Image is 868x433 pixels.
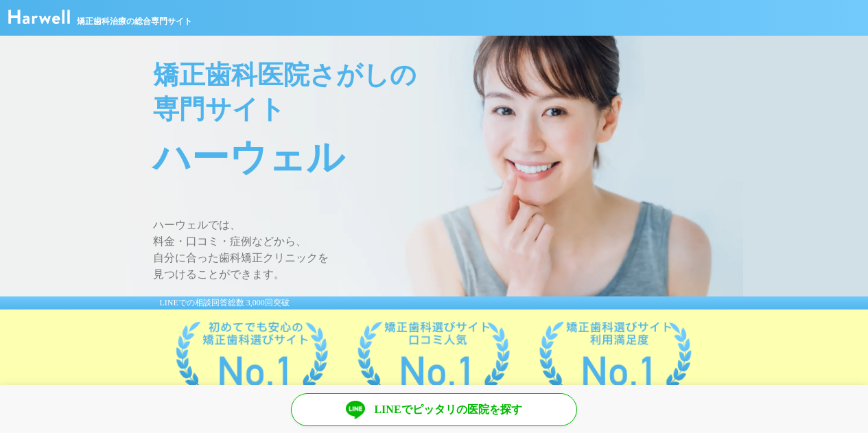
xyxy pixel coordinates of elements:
a: LINEでピッタリの医院を探す [291,393,577,426]
span: ハーウェルでは、 [153,217,743,233]
span: 矯正歯科医院さがしの [153,58,743,92]
span: ハーウェル [153,126,743,189]
a: ハーウェル [8,14,70,26]
span: 矯正歯科治療の総合専門サイト [77,15,192,27]
span: 料金・口コミ・症例などから、 [153,233,743,250]
span: 専門サイト [153,92,743,126]
span: 見つけることができます。 [153,266,743,283]
span: 自分に合った歯科矯正クリニックを [153,250,743,266]
img: ハーウェル [8,10,70,24]
div: LINEでの相談回答総数 3,000回突破 [126,296,743,309]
